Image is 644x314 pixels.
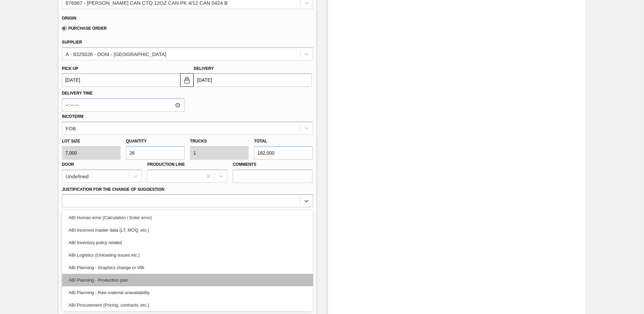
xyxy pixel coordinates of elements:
[62,187,164,192] label: Justification for the Change of Suggestion
[183,76,191,84] img: locked
[62,162,74,167] label: Door
[62,274,313,286] div: ABI Planning - Production plan
[194,66,214,71] label: Delivery
[126,139,147,143] label: Quantity
[62,286,313,299] div: ABI Planning - Raw material unavailability
[62,211,313,224] div: ABI Human error (Calculation / Enter error)
[180,73,194,87] button: locked
[66,51,166,57] div: A - 8325026 - DOM - [GEOGRAPHIC_DATA]
[62,136,121,146] label: Lot size
[190,139,207,143] label: Trucks
[62,209,313,219] label: Observation
[62,249,313,261] div: ABI Logistics (Unloading issues etc.)
[66,125,76,131] div: FOB
[62,66,78,71] label: Pick up
[62,88,185,98] label: Delivery Time
[62,114,84,119] label: Incoterm
[62,299,313,311] div: ABI Procurement (Pricing, contracts, etc.)
[233,160,313,169] label: Comments
[62,73,180,87] input: mm/dd/yyyy
[62,236,313,249] div: ABI Inventory policy related
[62,16,76,21] label: Origin
[62,40,82,45] label: Supplier
[194,73,312,87] input: mm/dd/yyyy
[62,26,107,31] label: Purchase Order
[62,261,313,274] div: ABI Planning - Graphics change or VBI
[66,173,89,179] div: Undefined
[62,224,313,236] div: ABI Incorrect master data (LT, MOQ, etc.)
[254,139,267,143] label: Total
[147,162,185,167] label: Production Line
